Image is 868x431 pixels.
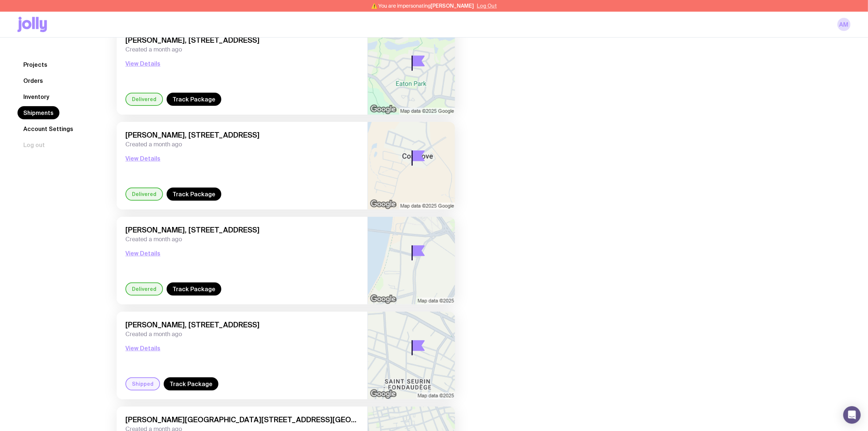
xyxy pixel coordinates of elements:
[371,3,474,9] span: ⚠️ You are impersonating
[125,131,359,139] span: [PERSON_NAME], [STREET_ADDRESS]
[125,154,160,163] button: View Details
[368,217,455,304] img: staticmap
[843,406,861,424] div: Open Intercom Messenger
[167,282,221,296] a: Track Package
[125,236,359,243] span: Created a month ago
[125,46,359,53] span: Created a month ago
[125,249,160,258] button: View Details
[167,93,221,106] a: Track Package
[125,226,359,234] span: [PERSON_NAME], [STREET_ADDRESS]
[17,74,49,87] a: Orders
[368,122,455,209] img: staticmap
[125,59,160,68] button: View Details
[477,3,497,9] button: Log Out
[125,415,359,424] span: [PERSON_NAME][GEOGRAPHIC_DATA][STREET_ADDRESS][GEOGRAPHIC_DATA]
[125,282,163,296] div: Delivered
[431,3,474,9] span: [PERSON_NAME]
[125,141,359,148] span: Created a month ago
[17,122,79,135] a: Account Settings
[125,93,163,106] div: Delivered
[368,312,455,399] img: staticmap
[17,90,55,103] a: Inventory
[125,320,359,329] span: [PERSON_NAME], [STREET_ADDRESS]
[17,138,51,151] button: Log out
[17,58,53,71] a: Projects
[164,377,218,390] a: Track Package
[368,27,455,115] img: staticmap
[125,331,359,338] span: Created a month ago
[125,36,359,45] span: [PERSON_NAME], [STREET_ADDRESS]
[167,188,221,201] a: Track Package
[125,377,160,390] div: Shipped
[125,344,160,353] button: View Details
[125,188,163,201] div: Delivered
[837,18,851,31] a: AM
[17,106,59,119] a: Shipments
